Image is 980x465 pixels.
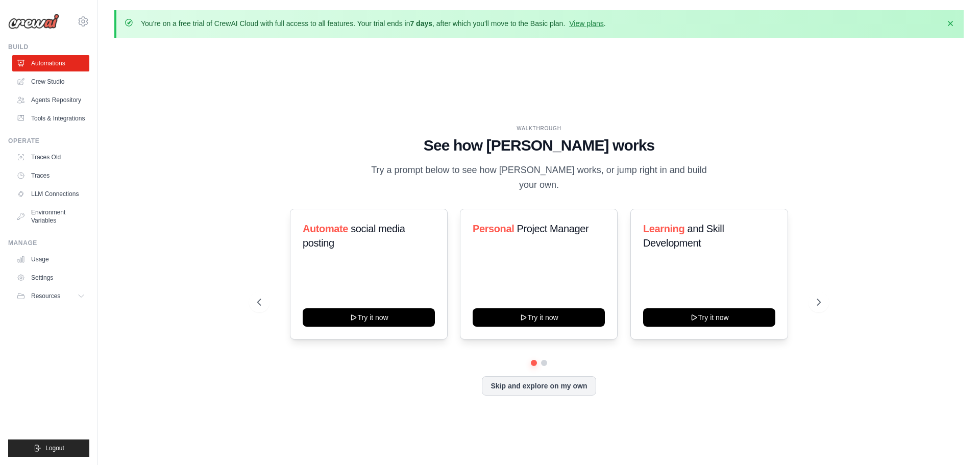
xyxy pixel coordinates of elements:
[643,308,775,327] button: Try it now
[31,292,60,300] span: Resources
[8,239,89,247] div: Manage
[473,223,514,234] span: Personal
[12,288,89,304] button: Resources
[12,186,89,202] a: LLM Connections
[12,167,89,184] a: Traces
[12,74,89,90] a: Crew Studio
[12,110,89,127] a: Tools & Integrations
[643,223,684,234] span: Learning
[569,19,603,28] a: View plans
[473,308,605,327] button: Try it now
[45,444,64,452] span: Logout
[303,223,348,234] span: Automate
[141,18,606,29] p: You're on a free trial of CrewAI Cloud with full access to all features. Your trial ends in , aft...
[12,149,89,165] a: Traces Old
[517,223,589,234] span: Project Manager
[303,308,435,327] button: Try it now
[303,223,405,249] span: social media posting
[8,14,59,29] img: Logo
[12,251,89,267] a: Usage
[257,136,821,155] h1: See how [PERSON_NAME] works
[8,137,89,145] div: Operate
[410,19,432,28] strong: 7 days
[482,376,596,396] button: Skip and explore on my own
[8,439,89,457] button: Logout
[367,163,710,193] p: Try a prompt below to see how [PERSON_NAME] works, or jump right in and build your own.
[643,223,724,249] span: and Skill Development
[257,125,821,132] div: WALKTHROUGH
[8,43,89,51] div: Build
[12,92,89,108] a: Agents Repository
[12,270,89,286] a: Settings
[12,204,89,229] a: Environment Variables
[12,55,89,71] a: Automations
